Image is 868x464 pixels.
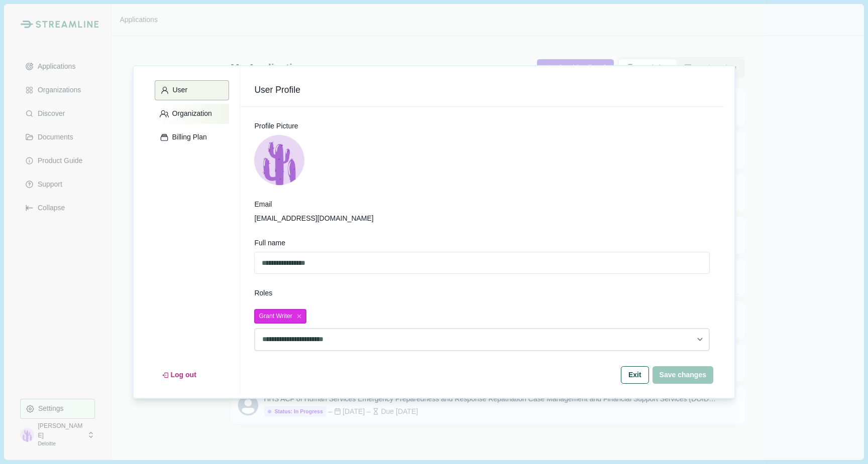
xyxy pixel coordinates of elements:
button: Billing Plan [155,127,229,147]
p: User [169,86,188,94]
button: Log out [155,366,203,384]
div: Email [254,199,710,210]
p: Billing Plan [169,133,207,141]
button: Organization [155,104,229,124]
button: close [295,312,304,321]
span: [EMAIL_ADDRESS][DOMAIN_NAME] [254,213,710,224]
div: Roles [254,288,710,298]
p: Organization [169,109,212,118]
div: Full name [254,238,710,248]
button: User [155,80,229,100]
div: Profile Picture [254,121,710,131]
span: Grant Writer [259,313,292,320]
button: Exit [621,366,649,384]
button: Save changes [653,366,713,384]
span: User Profile [254,84,710,96]
img: profile picture [254,135,304,185]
